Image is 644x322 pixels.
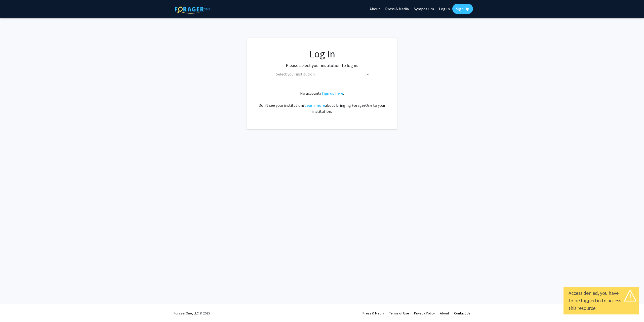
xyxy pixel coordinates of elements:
div: ForagerOne, LLC © 2025 [174,304,210,322]
div: Access denied, you have to be logged in to access this resource [569,289,634,312]
span: Select your institution [272,69,372,80]
div: No account? . Don't see your institution? about bringing ForagerOne to your institution. [257,90,387,114]
a: Sign Up [452,4,473,14]
label: Please select your institution to log in: [286,62,358,69]
a: Sign up here [321,91,343,96]
a: About [440,311,449,315]
img: ForagerOne Logo [175,5,210,14]
a: Privacy Policy [414,311,435,315]
span: Select your institution [276,71,315,77]
a: Press & Media [363,311,384,315]
h1: Log In [257,48,387,60]
a: Learn more about bringing ForagerOne to your institution [305,103,325,108]
a: Contact Us [454,311,470,315]
a: Terms of Use [389,311,409,315]
span: Select your institution [274,69,372,79]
